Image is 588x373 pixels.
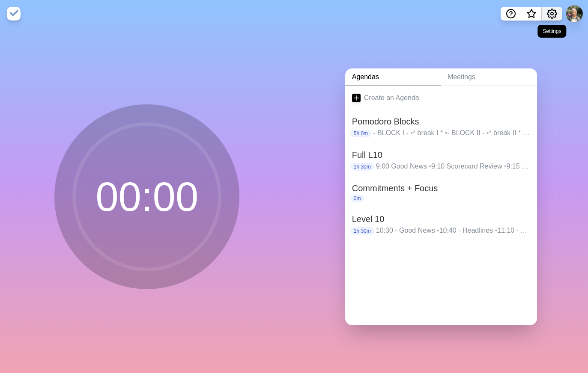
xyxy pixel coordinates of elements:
[441,68,537,86] a: Meetings
[352,213,530,225] h2: Level 10
[495,227,498,234] span: •
[501,7,521,21] button: Help
[352,115,530,128] h2: Pomodoro Blocks
[350,195,364,202] p: 0m
[345,68,441,86] a: Agendas
[429,163,431,170] span: •
[542,7,562,21] button: Settings
[376,161,530,172] p: 9:00 Good News 9:10 Scorecard Review 9:15 Priorities Review 9:20 Headlines 9:40 To-Dos 9:45 IDS P...
[350,130,371,137] p: 5h 0m
[376,225,530,236] p: 10:30 - Good News 10:40 - Headlines 11:10 - To-Dos 11:15 - IDS Prioritization 11:20 - IDS Discuss...
[350,227,374,235] p: 1h 30m
[410,129,413,136] span: •
[504,163,507,170] span: •
[487,129,489,136] span: •
[352,182,530,195] h2: Commitments + Focus
[521,7,542,21] button: What’s new
[345,86,537,110] a: Create an Agenda
[7,7,21,21] img: timeblocks logo
[437,227,439,234] span: •
[373,128,530,138] p: - BLOCK I - * break I * - BLOCK II - * break II * - BLOCK III- * break III* - BLOCK IV - * break ...
[352,148,530,161] h2: Full L10
[445,129,448,136] span: •
[350,163,374,171] p: 1h 30m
